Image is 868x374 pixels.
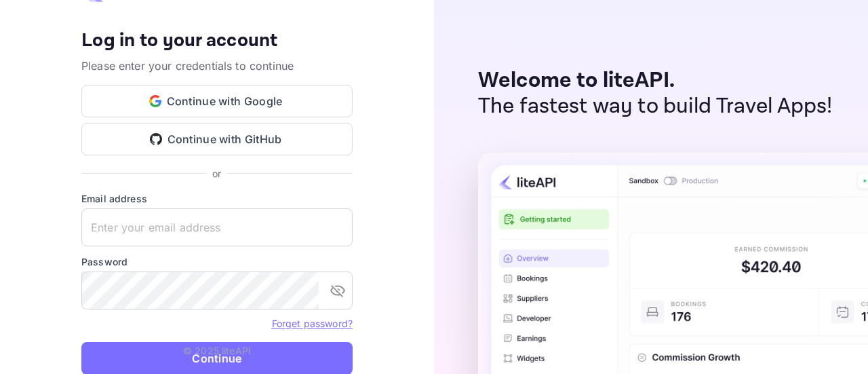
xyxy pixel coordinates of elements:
p: Welcome to liteAPI. [478,68,833,94]
a: Forget password? [272,316,353,330]
button: toggle password visibility [324,277,351,304]
label: Password [81,255,353,269]
input: Enter your email address [81,208,353,246]
keeper-lock: Open Keeper Popup [327,219,343,236]
p: The fastest way to build Travel Apps! [478,94,833,119]
p: © 2025 liteAPI [183,343,251,358]
a: Forget password? [272,318,353,329]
